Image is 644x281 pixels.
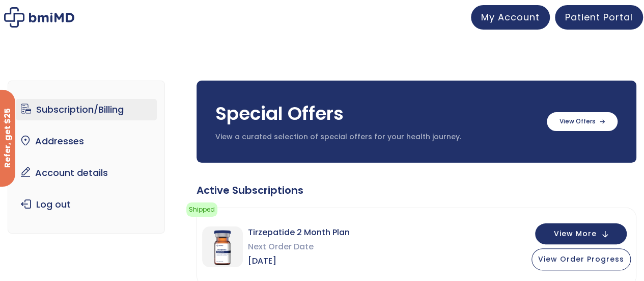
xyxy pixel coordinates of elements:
a: Addresses [16,131,157,152]
span: Next Order Date [248,240,350,254]
span: Patient Portal [565,11,633,23]
span: [DATE] [248,254,350,268]
button: View Order Progress [531,248,631,270]
a: My Account [471,5,550,30]
span: View Order Progress [538,254,624,264]
span: My Account [481,11,540,23]
a: Patient Portal [555,5,643,30]
button: View More [535,223,627,244]
h3: Special Offers [215,101,537,126]
div: Active Subscriptions [197,183,636,197]
a: Subscription/Billing [16,99,157,120]
nav: Account pages [8,81,165,234]
img: My account [4,7,74,28]
a: Log out [16,194,157,215]
p: View a curated selection of special offers for your health journey. [215,132,537,142]
a: Account details [16,162,157,184]
span: Tirzepatide 2 Month Plan [248,225,350,240]
span: Shipped [186,202,217,217]
span: View More [554,231,597,237]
